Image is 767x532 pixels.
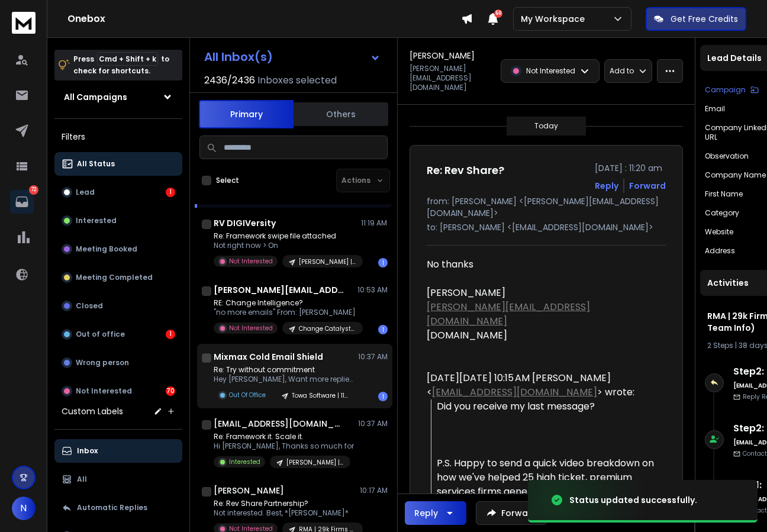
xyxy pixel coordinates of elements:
[705,104,725,114] p: Email
[358,419,388,428] p: 10:37 AM
[358,352,388,362] p: 10:37 AM
[410,50,475,62] h1: [PERSON_NAME]
[77,503,147,512] p: Automatic Replies
[214,441,354,451] p: Hi [PERSON_NAME], Thanks so much for
[427,300,590,328] a: [PERSON_NAME][EMAIL_ADDRESS][DOMAIN_NAME]
[707,52,762,64] p: Lead Details
[414,507,438,519] div: Reply
[54,209,182,233] button: Interested
[427,371,656,399] div: [DATE][DATE] 10:15 AM [PERSON_NAME] < > wrote:
[360,486,388,495] p: 10:17 AM
[204,73,255,88] span: 2436 / 2436
[705,246,735,256] p: Address
[214,375,356,384] p: Hey [PERSON_NAME], Want more replies to
[12,496,36,520] button: N
[67,12,461,26] h1: Onebox
[646,7,746,31] button: Get Free Credits
[54,467,182,491] button: All
[54,266,182,289] button: Meeting Completed
[214,241,356,250] p: Not right now > On
[77,475,87,484] p: All
[214,432,354,441] p: Re: Framework it. Scale it.
[166,330,175,339] div: 1
[76,330,125,339] p: Out of office
[432,385,597,399] a: [EMAIL_ADDRESS][DOMAIN_NAME]
[166,188,175,197] div: 1
[595,162,666,174] p: [DATE] : 11:20 am
[229,324,273,333] p: Not Interested
[610,66,634,76] p: Add to
[54,379,182,403] button: Not Interested70
[357,285,388,295] p: 10:53 AM
[405,501,466,525] button: Reply
[427,221,666,233] p: to: [PERSON_NAME] <[EMAIL_ADDRESS][DOMAIN_NAME]>
[216,176,239,185] label: Select
[378,325,388,334] div: 1
[214,284,344,296] h1: [PERSON_NAME][EMAIL_ADDRESS][DOMAIN_NAME]
[76,216,117,225] p: Interested
[76,358,129,367] p: Wrong person
[76,188,95,197] p: Lead
[214,231,356,241] p: Re: Framework swipe file attached
[166,386,175,396] div: 70
[54,294,182,318] button: Closed
[214,298,356,308] p: RE: Change Intelligence?
[494,9,502,18] span: 50
[378,392,388,401] div: 1
[299,324,356,333] p: Change Catalyst | New 3.7k Healthcare
[629,180,666,192] div: Forward
[54,323,182,346] button: Out of office1
[73,53,169,77] p: Press to check for shortcuts.
[294,101,388,127] button: Others
[54,439,182,463] button: Inbox
[204,51,273,63] h1: All Inbox(s)
[427,162,504,179] h1: Re: Rev Share?
[54,85,182,109] button: All Campaigns
[76,273,153,282] p: Meeting Completed
[199,100,294,128] button: Primary
[214,508,356,518] p: Not interested. Best, *[PERSON_NAME]*
[705,189,743,199] p: First Name
[705,151,749,161] p: observation
[410,64,494,92] p: [PERSON_NAME][EMAIL_ADDRESS][DOMAIN_NAME]
[76,301,103,311] p: Closed
[214,351,323,363] h1: Mixmax Cold Email Shield
[54,496,182,520] button: Automatic Replies
[476,501,547,525] button: Forward
[64,91,127,103] h1: All Campaigns
[76,386,132,396] p: Not Interested
[427,286,656,357] div: [PERSON_NAME]
[427,195,666,219] p: from: [PERSON_NAME] <[PERSON_NAME][EMAIL_ADDRESS][DOMAIN_NAME]>
[54,128,182,145] h3: Filters
[534,121,558,131] p: Today
[214,308,356,317] p: "no more emails" From: [PERSON_NAME]
[705,85,759,95] button: Campaign
[427,328,656,343] div: [DOMAIN_NAME]
[77,446,98,456] p: Inbox
[595,180,618,192] button: Reply
[705,208,739,218] p: category
[54,180,182,204] button: Lead1
[526,66,575,76] p: Not Interested
[10,190,34,214] a: 72
[361,218,388,228] p: 11:19 AM
[705,170,766,180] p: Company Name
[229,391,266,399] p: Out Of Office
[77,159,115,169] p: All Status
[705,227,733,237] p: Website
[12,12,36,34] img: logo
[378,258,388,267] div: 1
[214,365,356,375] p: Re: Try without commitment
[195,45,390,69] button: All Inbox(s)
[257,73,337,88] h3: Inboxes selected
[97,52,158,66] span: Cmd + Shift + k
[54,152,182,176] button: All Status
[671,13,738,25] p: Get Free Credits
[214,418,344,430] h1: [EMAIL_ADDRESS][DOMAIN_NAME]
[286,458,343,467] p: [PERSON_NAME] | 4.2k Thought Leaders
[569,494,697,506] div: Status updated successfully.
[214,217,276,229] h1: RV DIGIVersity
